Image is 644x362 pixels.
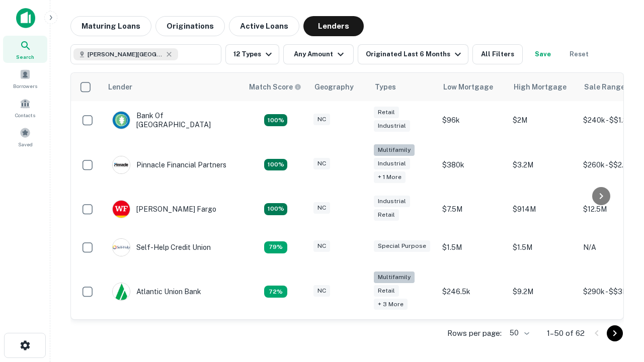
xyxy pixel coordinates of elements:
th: Geography [308,73,369,101]
span: Saved [18,140,33,148]
div: NC [313,158,330,169]
p: Rows per page: [447,327,502,339]
div: [PERSON_NAME] Fargo [112,200,216,218]
div: Pinnacle Financial Partners [112,156,226,174]
button: All Filters [472,44,523,64]
button: Save your search to get updates of matches that match your search criteria. [527,44,559,64]
button: Go to next page [607,325,623,341]
button: Active Loans [229,16,299,36]
div: High Mortgage [514,81,567,93]
td: $246.5k [437,266,508,317]
div: Retail [374,285,399,297]
button: 12 Types [225,44,279,64]
td: $1.5M [508,228,578,266]
img: picture [113,239,130,256]
button: Reset [563,44,595,64]
th: Capitalize uses an advanced AI algorithm to match your search with the best lender. The match sco... [243,73,308,101]
td: $380k [437,139,508,190]
div: Multifamily [374,271,415,283]
div: Capitalize uses an advanced AI algorithm to match your search with the best lender. The match sco... [249,81,301,93]
h6: Match Score [249,81,299,93]
span: Search [16,53,34,61]
img: capitalize-icon.png [16,8,35,28]
div: Originated Last 6 Months [366,48,464,60]
th: Lender [102,73,243,101]
td: $3.2M [508,139,578,190]
iframe: Chat Widget [594,249,644,298]
div: Industrial [374,158,410,169]
td: $3.3M [508,317,578,355]
img: picture [113,156,130,173]
button: Lenders [303,16,364,36]
th: Types [369,73,437,101]
button: Originated Last 6 Months [358,44,468,64]
div: Retail [374,107,399,118]
a: Search [3,36,47,63]
div: Matching Properties: 25, hasApolloMatch: undefined [264,159,287,171]
td: $9.2M [508,266,578,317]
td: $2M [508,101,578,139]
button: Originations [155,16,225,36]
div: Matching Properties: 15, hasApolloMatch: undefined [264,203,287,215]
div: Matching Properties: 10, hasApolloMatch: undefined [264,286,287,298]
span: [PERSON_NAME][GEOGRAPHIC_DATA], [GEOGRAPHIC_DATA] [88,50,163,59]
div: Matching Properties: 14, hasApolloMatch: undefined [264,114,287,126]
img: picture [113,283,130,300]
img: picture [113,112,130,129]
a: Borrowers [3,65,47,92]
a: Saved [3,123,47,150]
div: Atlantic Union Bank [112,283,201,301]
div: Low Mortgage [443,81,493,93]
div: NC [313,240,330,252]
div: Industrial [374,120,410,132]
div: 50 [506,326,531,340]
div: NC [313,114,330,125]
div: Matching Properties: 11, hasApolloMatch: undefined [264,241,287,253]
div: Self-help Credit Union [112,238,211,256]
td: $96k [437,101,508,139]
div: NC [313,202,330,214]
div: Types [375,81,396,93]
div: + 3 more [374,299,408,310]
div: NC [313,285,330,297]
div: Multifamily [374,144,415,156]
img: picture [113,201,130,218]
div: Lender [108,81,132,93]
p: 1–50 of 62 [547,327,585,339]
div: Sale Range [584,81,625,93]
a: Contacts [3,94,47,121]
span: Borrowers [13,82,37,90]
td: $914M [508,190,578,228]
div: Retail [374,209,399,221]
div: Special Purpose [374,240,430,252]
td: $7.5M [437,190,508,228]
td: $200k [437,317,508,355]
button: Maturing Loans [70,16,151,36]
div: Geography [314,81,354,93]
div: Bank Of [GEOGRAPHIC_DATA] [112,111,233,129]
th: High Mortgage [508,73,578,101]
div: + 1 more [374,171,406,183]
td: $1.5M [437,228,508,266]
th: Low Mortgage [437,73,508,101]
span: Contacts [15,111,35,119]
div: Industrial [374,196,410,207]
button: Any Amount [283,44,354,64]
